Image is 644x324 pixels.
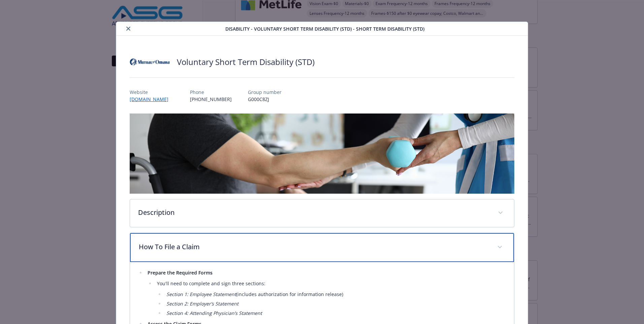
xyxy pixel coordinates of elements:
[166,310,262,316] em: Section 4: Attending Physician’s Statement
[225,25,424,32] span: Disability - Voluntary Short Term Disability (STD) - Short Term Disability (STD)
[155,280,506,317] li: You'll need to complete and sign three sections:
[190,89,232,96] p: Phone
[130,233,514,262] div: How To File a Claim
[130,114,514,194] img: banner
[177,56,315,68] h2: Voluntary Short Term Disability (STD)
[148,269,213,276] strong: Prepare the Required Forms
[130,96,174,102] a: [DOMAIN_NAME]
[130,199,514,227] div: Description
[164,290,506,298] li: (includes authorization for information release)
[190,96,232,103] p: [PHONE_NUMBER]
[139,242,489,252] p: How To File a Claim
[130,52,170,72] img: Mutual of Omaha Insurance Company
[166,300,238,307] em: Section 2: Employer’s Statement
[248,89,282,96] p: Group number
[138,207,490,218] p: Description
[124,25,132,33] button: close
[166,291,236,297] em: Section 1: Employee Statement
[130,89,174,96] p: Website
[248,96,282,103] p: G000C8ZJ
